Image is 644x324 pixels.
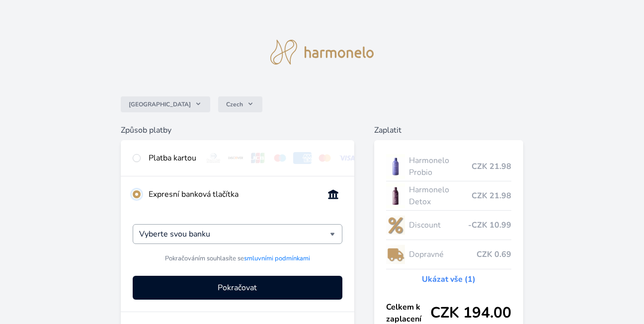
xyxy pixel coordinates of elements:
[374,124,523,136] h6: Zaplatit
[149,152,196,164] div: Platba kartou
[121,124,354,136] h6: Způsob platby
[409,155,472,178] span: Harmonelo Probio
[226,100,243,108] span: Czech
[472,190,511,202] span: CZK 21.98
[477,248,511,260] span: CZK 0.69
[386,242,405,267] img: delivery-lo.png
[409,219,468,231] span: Discount
[129,100,191,108] span: [GEOGRAPHIC_DATA]
[324,188,342,200] img: onlineBanking_CZ.svg
[293,152,312,164] img: amex.svg
[133,276,342,300] button: Pokračovat
[409,184,472,208] span: Harmonelo Detox
[468,219,511,231] span: -CZK 10.99
[249,152,267,164] img: jcb.svg
[270,40,374,65] img: logo.svg
[204,152,223,164] img: diners.svg
[218,96,262,112] button: Czech
[338,152,356,164] img: visa.svg
[133,224,342,244] div: Vyberte svou banku
[149,188,316,200] div: Expresní banková tlačítka
[409,248,477,260] span: Dopravné
[244,254,310,263] a: smluvními podmínkami
[386,213,405,238] img: discount-lo.png
[227,152,245,164] img: discover.svg
[422,273,476,285] a: Ukázat vše (1)
[472,161,511,172] span: CZK 21.98
[218,282,257,294] span: Pokračovat
[386,183,405,208] img: DETOX_se_stinem_x-lo.jpg
[139,228,330,240] input: Hledat...
[316,152,334,164] img: mc.svg
[386,154,405,179] img: CLEAN_PROBIO_se_stinem_x-lo.jpg
[165,254,310,263] span: Pokračováním souhlasíte se
[430,304,511,322] span: CZK 194.00
[271,152,289,164] img: maestro.svg
[121,96,210,112] button: [GEOGRAPHIC_DATA]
